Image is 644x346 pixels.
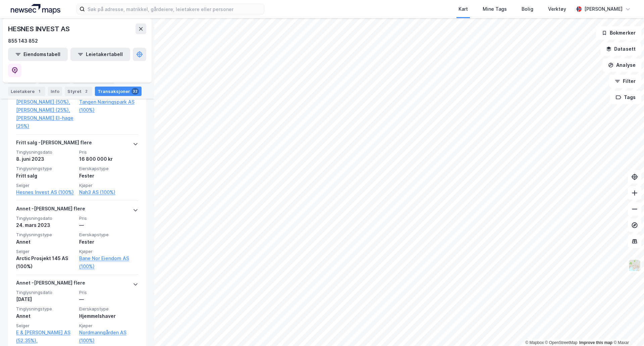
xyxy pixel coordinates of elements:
button: Datasett [600,42,641,56]
div: Kart [459,5,468,13]
span: Eierskapstype [79,166,138,171]
span: Tinglysningsdato [16,215,75,221]
button: Eiendomstabell [8,48,68,61]
div: Leietakere [8,87,45,96]
span: Pris [79,290,138,295]
div: 24. mars 2023 [16,221,75,229]
div: — [79,221,138,229]
div: HESNES INVEST AS [8,23,71,34]
img: Z [628,259,641,272]
div: Verktøy [548,5,566,13]
div: 2 [83,88,90,95]
div: — [79,295,138,303]
div: Arctic Prosjekt 145 AS (100%) [16,254,75,270]
a: [PERSON_NAME] El-hage (25%) [16,114,75,130]
span: Pris [79,215,138,221]
a: Nordmanngården AS (100%) [79,329,138,345]
div: 855 143 852 [8,37,38,45]
div: Kontrollprogram for chat [610,314,644,346]
div: Fritt salg [16,172,75,180]
button: Leietakertabell [70,48,130,61]
div: Fester [79,172,138,180]
a: Improve this map [579,340,612,345]
div: Mine Tags [483,5,507,13]
a: [PERSON_NAME] (50%), [16,98,75,106]
div: 16 800 000 kr [79,155,138,163]
button: Tags [610,91,641,104]
button: Analyse [602,58,641,72]
a: Tangen Næringspark AS (100%) [79,98,138,114]
span: Tinglysningsdato [16,290,75,295]
div: Transaksjoner [95,87,142,96]
span: Kjøper [79,183,138,188]
iframe: Chat Widget [610,314,644,346]
div: Fritt salg - [PERSON_NAME] flere [16,139,92,149]
div: 8. juni 2023 [16,155,75,163]
button: Filter [609,75,641,88]
span: Tinglysningstype [16,166,75,171]
div: Annet - [PERSON_NAME] flere [16,205,85,215]
a: Bane Nor Eiendom AS (100%) [79,254,138,270]
a: Nah3 AS (100%) [79,188,138,196]
input: Søk på adresse, matrikkel, gårdeiere, leietakere eller personer [85,4,264,14]
span: Pris [79,149,138,155]
div: 1 [36,88,43,95]
div: [DATE] [16,295,75,303]
div: Fester [79,238,138,246]
div: Hjemmelshaver [79,312,138,320]
span: Selger [16,249,75,254]
span: Eierskapstype [79,232,138,238]
div: Bolig [522,5,533,13]
div: Annet [16,312,75,320]
div: Styret [65,87,92,96]
span: Selger [16,323,75,329]
a: Hesnes Invest AS (100%) [16,188,75,196]
div: Annet - [PERSON_NAME] flere [16,279,85,290]
span: Tinglysningsdato [16,149,75,155]
span: Kjøper [79,249,138,254]
a: E & [PERSON_NAME] AS (52.35%), [16,329,75,345]
a: Mapbox [525,340,544,345]
a: OpenStreetMap [545,340,578,345]
div: Annet [16,238,75,246]
div: 32 [131,88,139,95]
div: Info [48,87,62,96]
button: Bokmerker [596,26,641,40]
span: Tinglysningstype [16,232,75,238]
span: Eierskapstype [79,306,138,312]
div: [PERSON_NAME] [584,5,623,13]
span: Selger [16,183,75,188]
span: Kjøper [79,323,138,329]
img: logo.a4113a55bc3d86da70a041830d287a7e.svg [11,4,60,14]
span: Tinglysningstype [16,306,75,312]
a: [PERSON_NAME] (25%), [16,106,75,114]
